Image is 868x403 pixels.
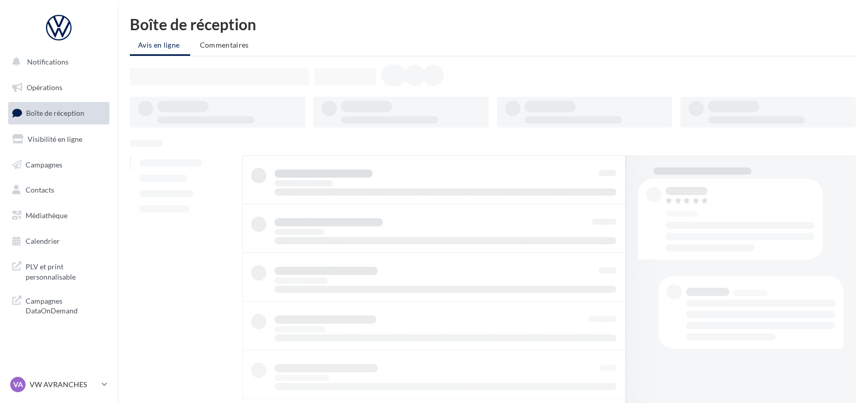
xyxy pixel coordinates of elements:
[6,77,111,98] a: Opérations
[6,154,111,176] a: Campagnes
[26,237,60,245] span: Calendrier
[6,256,111,286] a: PLV et print personnalisable
[26,185,54,194] span: Contacts
[200,40,249,49] span: Commentaires
[26,160,62,168] span: Campagnes
[6,290,111,320] a: Campagnes DataOnDemand
[26,211,67,220] span: Médiathèque
[6,205,111,226] a: Médiathèque
[27,57,68,66] span: Notifications
[6,230,111,252] a: Calendrier
[26,260,105,282] span: PLV et print personnalisable
[27,83,62,92] span: Opérations
[6,179,111,201] a: Contacts
[8,375,109,394] a: VA VW AVRANCHES
[13,379,23,390] span: VA
[130,16,856,32] div: Boîte de réception
[30,379,98,390] p: VW AVRANCHES
[28,135,82,143] span: Visibilité en ligne
[6,51,107,73] button: Notifications
[26,109,84,117] span: Boîte de réception
[6,129,111,150] a: Visibilité en ligne
[6,102,111,124] a: Boîte de réception
[26,294,105,316] span: Campagnes DataOnDemand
